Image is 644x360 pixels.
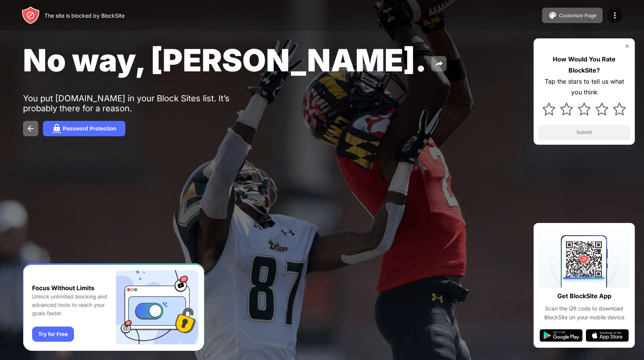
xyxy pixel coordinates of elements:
img: qrcode.svg [540,229,629,287]
div: Customize Page [559,13,596,18]
img: google-play.svg [540,329,583,342]
img: share.svg [434,59,444,68]
div: Scan the QR code to download BlockSite on your mobile device [540,304,629,322]
button: Submit [538,125,630,140]
img: star.svg [560,102,573,116]
div: You put [DOMAIN_NAME] in your Block Sites list. It’s probably there for a reason. [23,93,260,113]
img: star.svg [595,102,608,116]
img: password.svg [52,124,61,133]
img: star.svg [613,102,626,116]
img: star.svg [542,102,555,116]
div: Tap the stars to tell us what you think [538,76,630,98]
div: The site is blocked by BlockSite [44,12,125,19]
img: back.svg [26,124,35,133]
img: header-logo.svg [21,6,40,25]
div: Get BlockSite App [557,291,611,302]
div: Password Protection [63,126,116,132]
img: menu-icon.svg [610,11,619,20]
img: star.svg [578,102,591,116]
iframe: Banner [23,263,204,351]
div: How Would You Rate BlockSite? [538,54,630,76]
span: No way, [PERSON_NAME]. [23,41,427,79]
img: rate-us-close.svg [624,43,630,49]
button: Password Protection [43,121,125,136]
button: Customize Page [542,8,603,23]
img: pallet.svg [548,11,557,20]
img: app-store.svg [586,329,629,342]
